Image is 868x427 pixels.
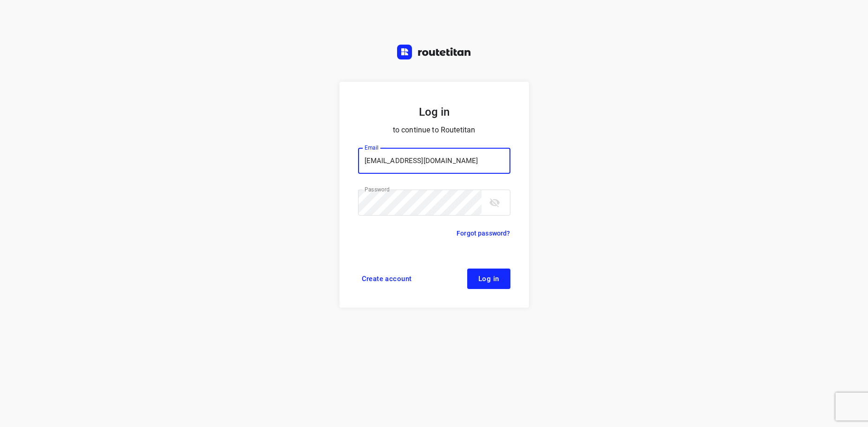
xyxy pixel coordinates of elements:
a: Create account [358,269,416,289]
button: Log in [467,269,510,289]
p: to continue to Routetitan [358,124,510,137]
a: Routetitan [397,45,471,62]
a: Forgot password? [457,228,510,239]
span: Log in [478,275,499,282]
span: Create account [362,275,412,282]
button: toggle password visibility [485,193,504,212]
img: Routetitan [397,45,471,59]
h5: Log in [358,104,510,120]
